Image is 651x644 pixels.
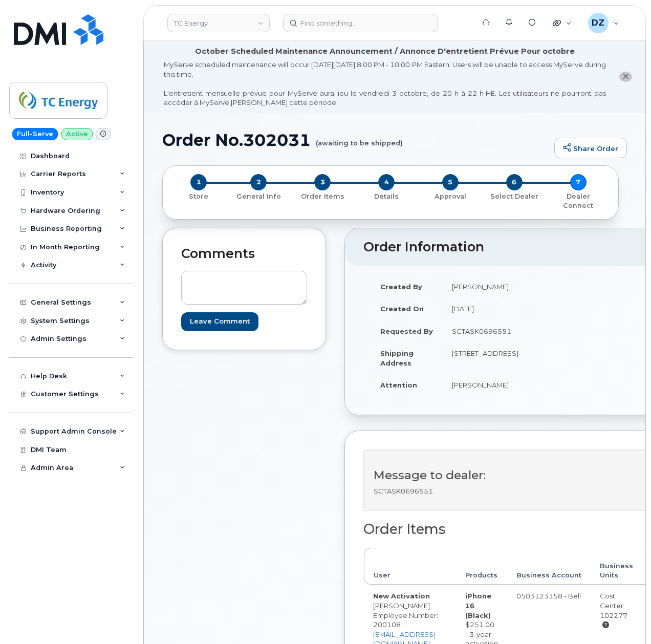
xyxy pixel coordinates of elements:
[181,312,258,331] input: Leave Comment
[171,190,227,201] a: 1 Store
[482,190,546,201] a: 6 Select Dealer
[619,72,632,82] button: close notification
[355,190,419,201] a: 4 Details
[380,327,433,335] strong: Requested By
[380,283,422,291] strong: Created By
[443,374,528,396] td: [PERSON_NAME]
[591,548,642,585] th: Business Units
[373,611,438,629] span: Employee Number: 200108
[295,192,351,201] p: Order Items
[443,320,528,342] td: SCTASK0696551
[231,192,287,201] p: General Info
[378,174,395,190] span: 4
[291,190,355,201] a: 3 Order Items
[190,174,207,190] span: 1
[422,192,478,201] p: Approval
[181,247,307,261] h2: Comments
[380,349,414,367] strong: Shipping Address
[380,305,424,313] strong: Created On
[195,46,575,57] div: October Scheduled Maintenance Announcement / Annonce D'entretient Prévue Pour octobre
[465,592,491,619] strong: iPhone 16 (Black)
[250,174,267,190] span: 2
[554,138,627,158] a: Share Order
[162,131,549,149] h1: Order No.302031
[380,381,417,389] strong: Attention
[314,174,331,190] span: 3
[175,192,223,201] p: Store
[443,342,528,374] td: [STREET_ADDRESS]
[443,297,528,320] td: [DATE]
[373,592,430,600] strong: New Activation
[506,174,523,190] span: 6
[600,591,633,629] div: Cost Center: 102277
[443,275,528,298] td: [PERSON_NAME]
[164,60,606,108] div: MyServe scheduled maintenance will occur [DATE][DATE] 8:00 PM - 10:00 PM Eastern. Users will be u...
[359,192,415,201] p: Details
[227,190,291,201] a: 2 General Info
[456,548,507,585] th: Products
[486,192,542,201] p: Select Dealer
[418,190,482,201] a: 5 Approval
[364,548,456,585] th: User
[442,174,459,190] span: 5
[507,548,591,585] th: Business Account
[316,131,403,147] small: (awaiting to be shipped)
